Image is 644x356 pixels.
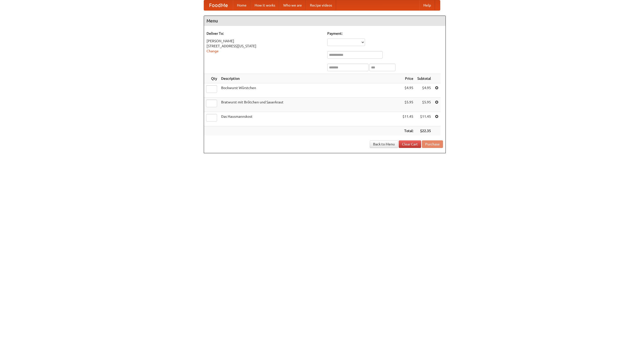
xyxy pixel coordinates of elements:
[207,38,322,44] div: [PERSON_NAME]
[306,0,336,10] a: Recipe videos
[251,0,279,10] a: How it works
[207,49,219,53] a: Change
[204,0,233,10] a: FoodMe
[219,112,400,126] td: Das Hausmannskost
[400,112,415,126] td: $11.45
[204,74,219,83] th: Qty
[207,44,322,49] div: [STREET_ADDRESS][US_STATE]
[419,0,435,10] a: Help
[207,31,322,36] h5: Deliver To:
[204,16,446,26] h4: Menu
[370,140,398,148] a: Back to Menu
[399,140,421,148] a: Clear Cart
[400,74,415,83] th: Price
[233,0,251,10] a: Home
[415,112,433,126] td: $11.45
[415,126,433,136] th: $22.35
[400,83,415,98] td: $4.95
[400,126,415,136] th: Total:
[415,98,433,112] td: $5.95
[415,74,433,83] th: Subtotal
[219,74,400,83] th: Description
[279,0,306,10] a: Who we are
[415,83,433,98] td: $4.95
[327,31,443,36] h5: Payment:
[219,98,400,112] td: Bratwurst mit Brötchen und Sauerkraut
[422,140,443,148] button: Purchase
[400,98,415,112] td: $5.95
[219,83,400,98] td: Bockwurst Würstchen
